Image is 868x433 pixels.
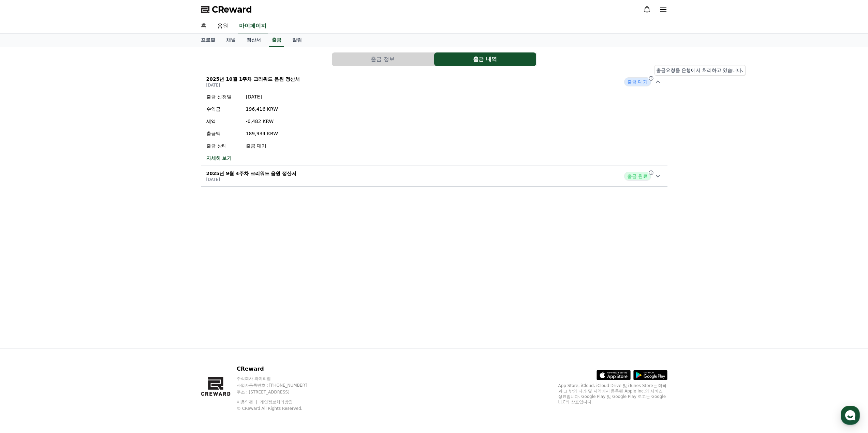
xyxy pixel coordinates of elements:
p: [DATE] [246,93,278,100]
a: 채널 [221,34,241,47]
a: 개인정보처리방침 [260,400,293,404]
p: 출금 신청일 [206,93,240,100]
p: 출금 상태 [206,142,240,149]
p: 196,416 KRW [246,106,278,112]
span: 출금 대기 [624,77,651,86]
button: 2025년 10월 1주차 크리워드 음원 정산서 [DATE] 출금 대기 출금요청을 은행에서 처리하고 있습니다. 출금 신청일 [DATE] 수익금 196,416 KRW 세액 -6,... [201,72,667,166]
p: App Store, iCloud, iCloud Drive 및 iTunes Store는 미국과 그 밖의 나라 및 지역에서 등록된 Apple Inc.의 서비스 상표입니다. Goo... [558,383,667,405]
span: 출금 완료 [624,172,651,181]
p: 189,934 KRW [246,130,278,137]
a: 자세히 보기 [206,155,278,161]
a: 홈 [2,216,45,233]
p: 2025년 10월 1주차 크리워드 음원 정산서 [206,76,300,82]
a: CReward [201,4,252,15]
p: © CReward All Rights Reserved. [237,406,320,411]
a: 알림 [287,34,307,47]
a: 홈 [195,19,212,33]
a: 마이페이지 [238,19,268,33]
p: 주식회사 와이피랩 [237,376,320,381]
button: 2025년 9월 4주차 크리워드 음원 정산서 [DATE] 출금 완료 [201,166,667,187]
p: 출금액 [206,130,240,137]
p: [DATE] [206,177,297,182]
span: 홈 [21,226,26,232]
a: 설정 [88,216,131,233]
span: CReward [212,4,252,15]
p: 출금 대기 [246,142,278,149]
p: 2025년 9월 4주차 크리워드 음원 정산서 [206,170,297,177]
a: 프로필 [195,34,221,47]
p: -6,482 KRW [246,118,278,125]
p: 세액 [206,118,240,125]
p: CReward [237,365,320,373]
a: 이용약관 [237,400,258,404]
p: 수익금 [206,106,240,112]
a: 출금 [269,34,284,47]
div: 출금요청을 은행에서 처리하고 있습니다. [654,65,745,75]
a: 음원 [212,19,234,33]
a: 대화 [45,216,88,233]
button: 출금 정보 [332,52,434,66]
p: 주소 : [STREET_ADDRESS] [237,389,320,395]
button: 출금 내역 [434,52,536,66]
span: 대화 [62,227,71,232]
span: 설정 [105,226,114,232]
p: [DATE] [206,82,300,88]
a: 정산서 [241,34,266,47]
p: 사업자등록번호 : [PHONE_NUMBER] [237,383,320,388]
